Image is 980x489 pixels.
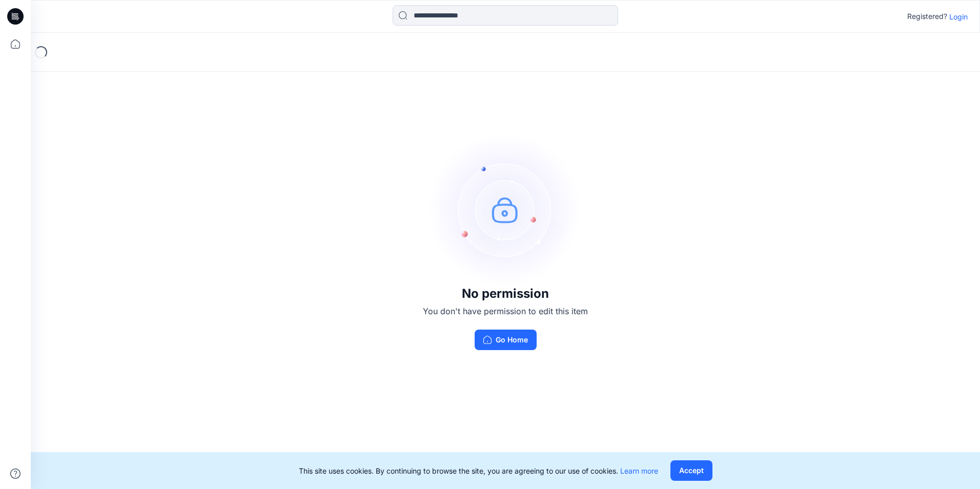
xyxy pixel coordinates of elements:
p: You don't have permission to edit this item [423,305,588,317]
p: Registered? [907,10,947,23]
a: Learn more [620,466,658,475]
img: no-perm.svg [428,133,582,287]
p: Login [949,11,968,22]
button: Go Home [475,330,537,350]
h3: No permission [423,287,588,301]
button: Accept [670,460,712,481]
p: This site uses cookies. By continuing to browse the site, you are agreeing to our use of cookies. [299,465,658,476]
